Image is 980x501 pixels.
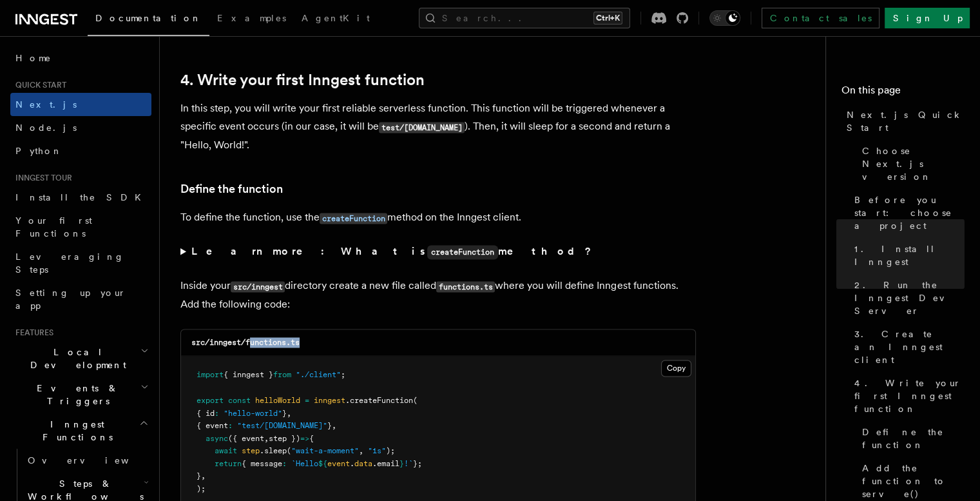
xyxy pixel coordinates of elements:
[255,395,300,404] span: helloWorld
[197,370,224,379] span: import
[849,188,965,237] a: Before you start: choose a project
[10,245,151,281] a: Leveraging Steps
[862,144,965,183] span: Choose Next.js version
[320,213,387,224] code: createFunction
[762,8,879,28] a: Contact sales
[302,13,370,23] span: AgentKit
[854,328,965,366] span: 3. Create an Inngest client
[320,211,387,223] a: createFunction
[379,122,465,133] code: test/[DOMAIN_NAME]
[350,458,354,467] span: .
[849,273,965,322] a: 2. Run the Inngest Dev Server
[28,455,160,466] span: Overview
[180,208,696,227] p: To define the function, use the method on the Inngest client.
[224,408,282,417] span: "hello-world"
[237,420,327,429] span: "test/[DOMAIN_NAME]"
[282,458,287,467] span: :
[854,193,965,232] span: Before you start: choose a project
[197,484,206,493] span: );
[857,420,965,457] a: Define the function
[15,123,77,133] span: Node.js
[849,371,965,420] a: 4. Write your first Inngest function
[327,420,332,429] span: }
[368,446,386,455] span: "1s"
[209,4,294,35] a: Examples
[269,433,300,442] span: step })
[15,215,92,239] span: Your first Functions
[436,281,495,292] code: functions.ts
[217,13,286,23] span: Examples
[10,377,151,413] button: Events & Triggers
[224,370,273,379] span: { inngest }
[709,10,740,26] button: Toggle dark mode
[10,382,140,408] span: Events & Triggers
[242,458,282,467] span: { message
[197,420,228,429] span: { event
[10,116,151,139] a: Node.js
[191,338,300,347] code: src/inngest/functions.ts
[10,46,151,70] a: Home
[862,462,965,500] span: Add the function to serve()
[10,80,66,90] span: Quick start
[10,418,139,444] span: Inngest Functions
[10,346,140,371] span: Local Development
[180,71,425,89] a: 4. Write your first Inngest function
[413,458,422,467] span: };
[294,4,378,35] a: AgentKit
[372,458,399,467] span: .email
[300,433,309,442] span: =>
[215,446,237,455] span: await
[10,173,72,183] span: Inngest tour
[15,192,149,202] span: Install the SDK
[854,242,965,268] span: 1. Install Inngest
[273,370,291,379] span: from
[215,458,242,467] span: return
[282,408,287,417] span: }
[15,288,126,311] span: Setting up your app
[386,446,395,455] span: );
[10,328,53,338] span: Features
[23,449,151,472] a: Overview
[419,8,630,28] button: Search...Ctrl+K
[231,281,285,292] code: src/inngest
[857,139,965,188] a: Choose Next.js version
[287,408,291,417] span: ,
[180,277,696,313] p: Inside your directory create a new file called where you will define Inngest functions. Add the f...
[849,322,965,371] a: 3. Create an Inngest client
[404,458,413,467] span: !`
[332,420,336,429] span: ,
[399,458,404,467] span: }
[309,433,314,442] span: {
[841,103,965,139] a: Next.js Quick Start
[287,446,291,455] span: (
[10,186,151,209] a: Install the SDK
[180,99,696,154] p: In this step, you will write your first reliable serverless function. This function will be trigg...
[291,446,359,455] span: "wait-a-moment"
[341,370,345,379] span: ;
[10,209,151,245] a: Your first Functions
[10,340,151,377] button: Local Development
[427,245,498,259] code: createFunction
[191,245,594,257] strong: Learn more: What is method?
[291,458,318,467] span: `Hello
[88,4,209,36] a: Documentation
[95,13,202,23] span: Documentation
[314,395,345,404] span: inngest
[885,8,970,28] a: Sign Up
[10,139,151,162] a: Python
[15,146,62,156] span: Python
[305,395,309,404] span: =
[10,93,151,116] a: Next.js
[854,279,965,317] span: 2. Run the Inngest Dev Server
[413,395,418,404] span: (
[197,471,201,480] span: }
[10,413,151,449] button: Inngest Functions
[228,395,251,404] span: const
[10,281,151,317] a: Setting up your app
[15,251,124,275] span: Leveraging Steps
[242,446,260,455] span: step
[15,52,52,64] span: Home
[354,458,372,467] span: data
[228,420,233,429] span: :
[206,433,228,442] span: async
